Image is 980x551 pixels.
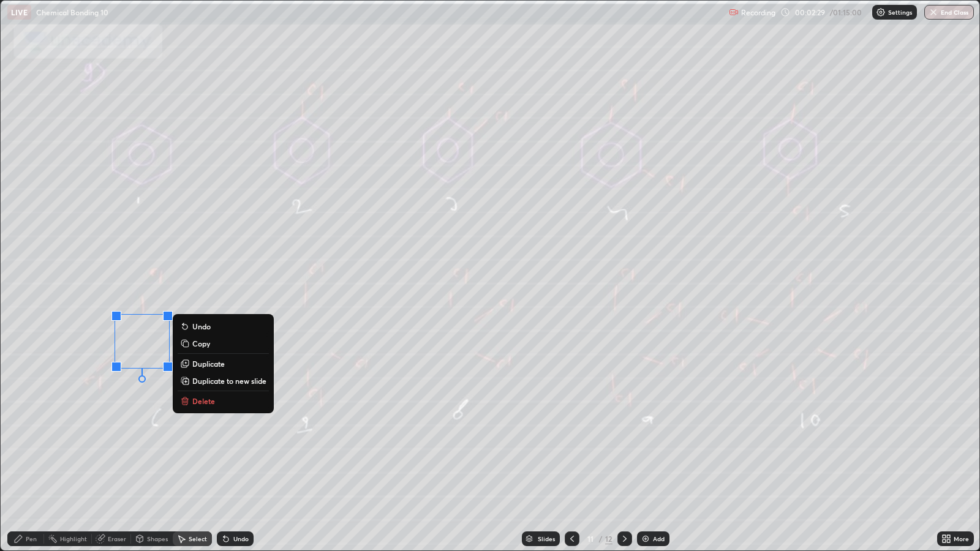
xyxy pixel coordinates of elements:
[192,339,210,348] p: Copy
[233,536,249,542] div: Undo
[729,7,739,17] img: recording.375f2c34.svg
[147,536,168,542] div: Shapes
[60,536,87,542] div: Highlight
[876,7,886,17] img: class-settings-icons
[538,536,555,542] div: Slides
[924,5,974,20] button: End Class
[954,536,969,542] div: More
[741,8,775,17] p: Recording
[36,7,108,17] p: Chemical Bonding 10
[178,394,269,408] button: Delete
[888,9,912,15] p: Settings
[26,536,37,542] div: Pen
[929,7,938,17] img: end-class-cross
[192,376,266,386] p: Duplicate to new slide
[192,359,225,369] p: Duplicate
[584,535,597,542] div: 11
[178,319,269,334] button: Undo
[178,373,269,388] button: Duplicate to new slide
[605,533,612,544] div: 12
[192,396,215,406] p: Delete
[11,7,28,17] p: LIVE
[599,535,603,542] div: /
[653,536,665,542] div: Add
[192,321,211,331] p: Undo
[189,536,207,542] div: Select
[178,356,269,371] button: Duplicate
[178,336,269,351] button: Copy
[108,536,126,542] div: Eraser
[641,534,650,544] img: add-slide-button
